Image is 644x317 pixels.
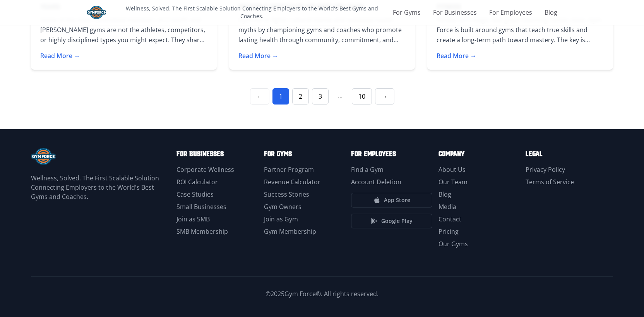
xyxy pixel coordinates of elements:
[433,8,477,17] a: For Businesses
[489,8,532,17] a: For Employees
[238,51,278,60] button: Read More →
[352,88,372,105] button: Page 10
[545,8,557,17] a: Blog
[292,88,309,105] button: Page 2
[176,190,214,199] a: Case Studies
[176,165,234,174] a: Corporate Wellness
[264,202,301,211] a: Gym Owners
[264,178,320,186] a: Revenue Calculator
[351,214,432,228] a: Google Play
[264,227,316,236] a: Gym Membership
[438,202,456,211] a: Media
[351,178,401,186] a: Account Deletion
[176,202,226,211] a: Small Businesses
[87,6,106,19] img: Gym Force Logo
[40,51,80,60] button: Read More →
[437,51,476,60] button: Read More →
[257,92,263,101] span: ←
[114,5,390,20] p: Wellness, Solved. The First Scalable Solution Connecting Employers to the World's Best Gyms and C...
[176,215,210,223] a: Join as SMB
[31,148,56,165] img: Gym Force® Logo
[176,227,228,236] a: SMB Membership
[438,215,461,223] a: Contact
[312,88,329,105] button: Page 3
[351,165,384,174] a: Find a Gym
[176,148,258,159] h3: For Businesses
[176,178,218,186] a: ROI Calculator
[250,88,269,105] button: Previous page
[264,148,345,159] h3: For Gyms
[351,193,432,207] a: App Store
[264,190,309,199] a: Success Stories
[31,88,613,105] nav: Blog pagination
[437,15,604,45] p: Fitness isn’t magic, but great coaching comes close. Gym Force is built around gyms that teach tr...
[526,178,574,186] a: Terms of Service
[438,190,451,199] a: Blog
[438,148,520,159] h3: Company
[375,88,394,105] button: Next page
[31,173,170,201] p: Wellness, Solved. The First Scalable Solution Connecting Employers to the World's Best Gyms and C...
[526,165,565,174] a: Privacy Policy
[264,215,298,223] a: Join as Gym
[382,92,388,101] span: →
[40,15,207,45] p: Some of the most committed members of CrossFit and [PERSON_NAME] gyms are not the athletes, compe...
[438,240,468,248] a: Our Gyms
[438,227,459,236] a: Pricing
[438,178,468,186] a: Our Team
[438,165,466,174] a: About Us
[526,148,607,159] h3: Legal
[332,88,349,105] span: ...
[393,8,421,17] a: For Gyms
[351,148,432,159] h3: For Employees
[272,88,289,105] button: Page 1
[238,15,406,45] p: Gym Force fights cultural inertia and outdated health myths by championing gyms and coaches who p...
[31,289,613,298] p: © 2025 Gym Force®. All rights reserved.
[264,165,314,174] a: Partner Program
